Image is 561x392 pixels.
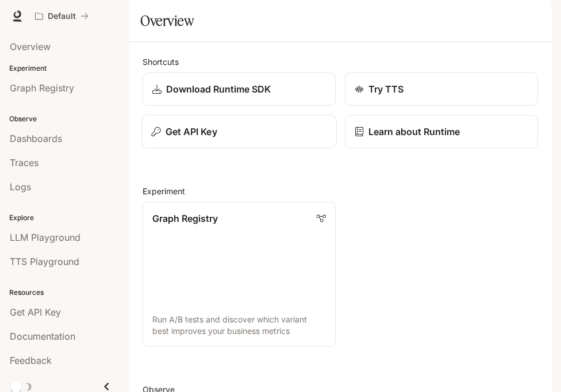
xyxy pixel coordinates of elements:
[345,72,538,106] a: Try TTS
[143,202,336,347] a: Graph RegistryRun A/B tests and discover which variant best improves your business metrics
[152,314,326,337] p: Run A/B tests and discover which variant best improves your business metrics
[143,185,538,197] h2: Experiment
[30,5,94,28] button: All workspaces
[48,11,76,21] p: Default
[152,212,218,225] p: Graph Registry
[166,125,217,139] p: Get API Key
[368,125,460,139] p: Learn about Runtime
[141,115,336,149] button: Get API Key
[143,56,538,68] h2: Shortcuts
[166,82,271,96] p: Download Runtime SDK
[140,9,194,32] h1: Overview
[345,115,538,148] a: Learn about Runtime
[368,82,404,96] p: Try TTS
[143,72,336,106] a: Download Runtime SDK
